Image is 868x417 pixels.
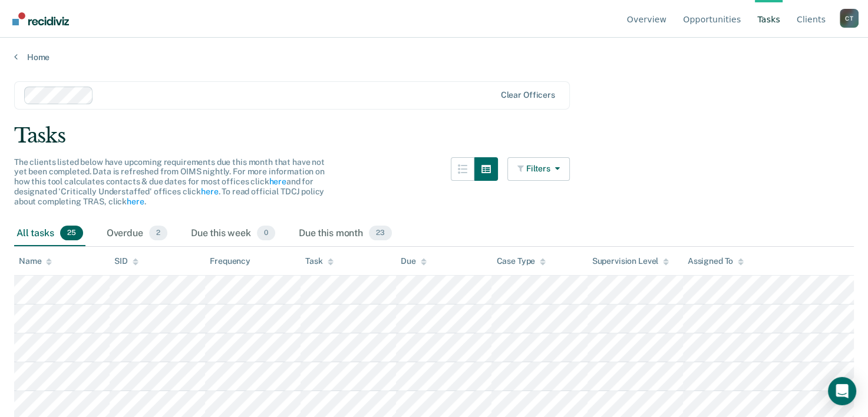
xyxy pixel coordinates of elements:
[127,197,144,206] a: here
[305,256,333,266] div: Task
[507,157,570,181] button: Filters
[19,256,52,266] div: Name
[401,256,427,266] div: Due
[840,9,859,28] button: Profile dropdown button
[149,226,167,241] span: 2
[496,256,546,266] div: Case Type
[189,221,278,247] div: Due this week0
[828,377,856,405] div: Open Intercom Messenger
[269,177,286,186] a: here
[14,157,325,206] span: The clients listed below have upcoming requirements due this month that have not yet been complet...
[104,221,170,247] div: Overdue2
[501,90,555,100] div: Clear officers
[210,256,250,266] div: Frequency
[60,226,83,241] span: 25
[592,256,669,266] div: Supervision Level
[840,9,859,28] div: C T
[688,256,744,266] div: Assigned To
[257,226,275,241] span: 0
[14,221,85,247] div: All tasks25
[14,52,854,62] a: Home
[296,221,394,247] div: Due this month23
[14,124,854,148] div: Tasks
[12,12,69,25] img: Recidiviz
[114,256,138,266] div: SID
[369,226,392,241] span: 23
[201,187,218,196] a: here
